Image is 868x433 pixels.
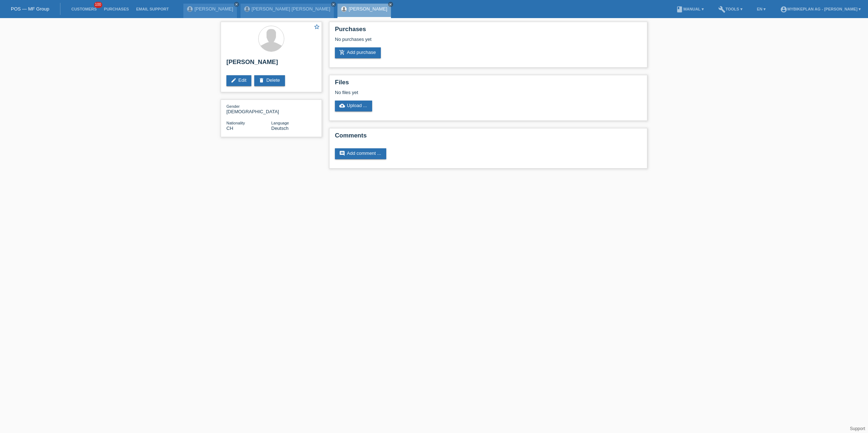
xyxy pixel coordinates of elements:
span: Language [271,121,289,125]
a: cloud_uploadUpload ... [335,101,372,111]
i: add_shopping_cart [339,50,345,55]
a: [PERSON_NAME] [349,6,387,12]
h2: Files [335,79,642,90]
span: Switzerland [226,126,233,131]
h2: Comments [335,132,642,143]
span: Deutsch [271,126,289,131]
i: star_border [314,24,320,30]
span: Gender [226,104,240,109]
i: account_circle [780,6,787,13]
a: POS — MF Group [11,6,49,12]
a: buildTools ▾ [715,7,746,11]
i: close [332,3,335,6]
a: [PERSON_NAME] [195,6,233,12]
div: No purchases yet [335,37,642,47]
i: book [676,6,683,13]
i: comment [339,150,345,156]
i: edit [231,77,237,83]
div: [DEMOGRAPHIC_DATA] [226,103,271,114]
span: Nationality [226,121,245,125]
i: delete [259,77,264,83]
a: close [234,2,239,7]
a: add_shopping_cartAdd purchase [335,47,381,58]
a: close [331,2,336,7]
span: 100 [94,2,103,8]
a: bookManual ▾ [672,7,707,11]
a: deleteDelete [254,75,285,86]
a: [PERSON_NAME] [PERSON_NAME] [252,6,330,12]
div: No files yet [335,90,556,95]
a: close [388,2,393,7]
a: editEdit [226,75,251,86]
i: close [235,3,238,6]
a: Customers [68,7,100,11]
i: cloud_upload [339,103,345,109]
a: star_border [314,24,320,31]
h2: Purchases [335,26,642,37]
a: account_circleMybikeplan AG - [PERSON_NAME] ▾ [776,7,864,11]
a: Email Support [132,7,172,11]
a: Purchases [100,7,132,11]
i: close [389,3,392,6]
a: EN ▾ [753,7,769,11]
a: Support [850,426,865,431]
h2: [PERSON_NAME] [226,59,316,69]
a: commentAdd comment ... [335,148,386,159]
i: build [718,6,726,13]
